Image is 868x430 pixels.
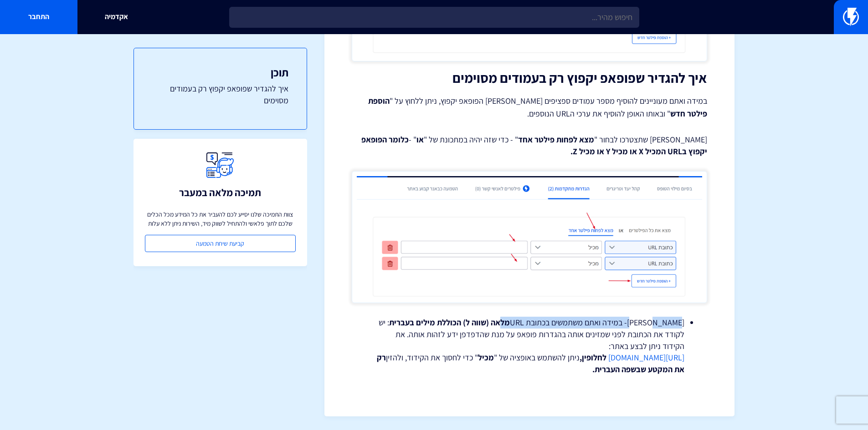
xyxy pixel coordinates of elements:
[352,134,707,157] p: [PERSON_NAME] שתצטרכו לבחור " " - כדי שזה יהיה במתכונת של " " -
[416,317,510,328] strong: מלאה (שווה ל) הכוללת מילים
[368,96,707,119] strong: הוספת פילטר חדש
[377,352,684,374] strong: רק את המקטע שבשפה העברית.
[389,317,414,328] strong: בעברית
[478,352,494,363] strong: מכיל
[608,352,684,363] a: [URL][DOMAIN_NAME]
[145,210,296,228] p: צוות התמיכה שלנו יסייע לכם להעביר את כל המידע מכל הכלים שלכם לתוך פלאשי ולהתחיל לשווק מיד, השירות...
[361,134,707,157] strong: כלומר הפופאפ יקפוץ בURL המכיל X או מכיל Y או מכיל Z.
[416,134,424,145] strong: או
[375,317,684,375] li: [PERSON_NAME]- במידה ואתם משתמשים בכתובת URL : יש לקודד את הכתובת לפני שמזינים אותה בהגדרות פופאפ...
[518,134,594,145] strong: מצא לפחות פילטר אחד
[352,71,707,86] h2: איך להגדיר שפופאפ יקפוץ רק בעמודים מסוימים
[179,187,261,198] h3: תמיכה מלאה במעבר
[152,83,288,106] a: איך להגדיר שפופאפ יקפוץ רק בעמודים מסוימים
[229,7,639,28] input: חיפוש מהיר...
[145,235,296,252] a: קביעת שיחת הטמעה
[580,352,606,363] strong: לחלופין,
[352,95,707,120] p: במידה ואתם מעוניינים להוסיף מספר עמודים ספציפים [PERSON_NAME] הפופאפ יקפוץ, ניתן ללחוץ על " " ובא...
[152,66,288,78] h3: תוכן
